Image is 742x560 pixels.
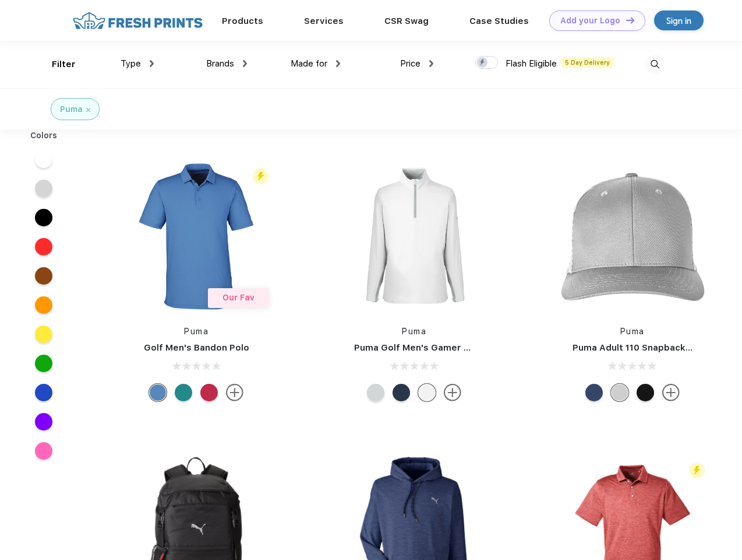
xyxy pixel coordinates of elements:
img: fo%20logo%202.webp [69,10,206,31]
div: Lake Blue [149,384,167,401]
a: Golf Men's Bandon Polo [144,342,249,353]
a: Puma [402,327,426,336]
span: Brands [206,58,234,69]
img: filter_cancel.svg [86,108,90,112]
div: Sign in [666,14,691,27]
img: desktop_search.svg [645,55,665,74]
a: Puma [620,327,645,336]
img: dropdown.png [336,60,340,67]
span: Price [400,58,421,69]
img: more.svg [662,384,680,401]
a: Services [304,16,344,26]
div: Bright White [418,384,436,401]
div: Colors [22,129,66,142]
span: 5 Day Delivery [561,57,613,68]
div: High Rise [367,384,384,401]
span: Our Fav [222,293,255,302]
div: Puma [60,103,83,116]
img: flash_active_toggle.svg [689,463,705,478]
div: Filter [52,58,76,71]
a: Puma [184,327,209,336]
div: Quarry Brt Whit [611,384,628,401]
span: Flash Eligible [506,58,557,69]
img: func=resize&h=266 [337,159,492,314]
img: more.svg [226,384,243,401]
div: Navy Blazer [393,384,410,401]
span: Type [121,58,141,69]
img: DT [626,17,634,23]
div: Green Lagoon [175,384,192,401]
a: Sign in [654,10,704,30]
img: func=resize&h=266 [119,159,274,314]
span: Made for [291,58,327,69]
div: Pma Blk with Pma Blk [637,384,654,401]
div: Add your Logo [560,16,620,26]
a: Products [222,16,263,26]
a: CSR Swag [384,16,429,26]
img: dropdown.png [429,60,433,67]
img: func=resize&h=266 [555,159,710,314]
div: Ski Patrol [200,384,218,401]
img: dropdown.png [243,60,247,67]
a: Puma Golf Men's Gamer Golf Quarter-Zip [354,342,538,353]
div: Peacoat with Qut Shd [585,384,603,401]
img: flash_active_toggle.svg [253,169,268,184]
img: more.svg [444,384,461,401]
img: dropdown.png [150,60,154,67]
